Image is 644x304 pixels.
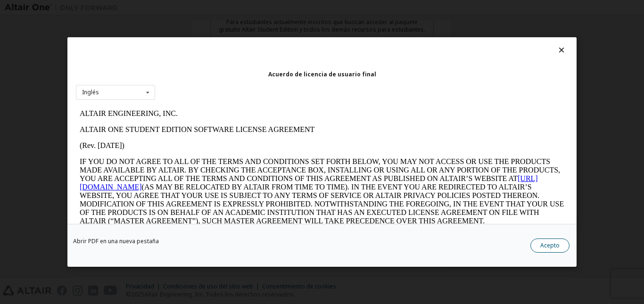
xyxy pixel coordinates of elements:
font: Acuerdo de licencia de usuario final [268,70,376,78]
p: ALTAIR ONE STUDENT EDITION SOFTWARE LICENSE AGREEMENT [4,20,488,28]
p: (Rev. [DATE]) [4,36,488,44]
a: [URL][DOMAIN_NAME] [4,69,462,85]
button: Acepto [530,238,570,253]
font: Acepto [540,241,560,249]
a: Abrir PDF en una nueva pestaña [73,238,159,244]
font: Abrir PDF en una nueva pestaña [73,237,159,245]
p: This Altair One Student Edition Software License Agreement (“Agreement”) is between Altair Engine... [4,127,488,161]
p: IF YOU DO NOT AGREE TO ALL OF THE TERMS AND CONDITIONS SET FORTH BELOW, YOU MAY NOT ACCESS OR USE... [4,52,488,120]
p: ALTAIR ENGINEERING, INC. [4,4,488,12]
font: Inglés [82,88,99,96]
